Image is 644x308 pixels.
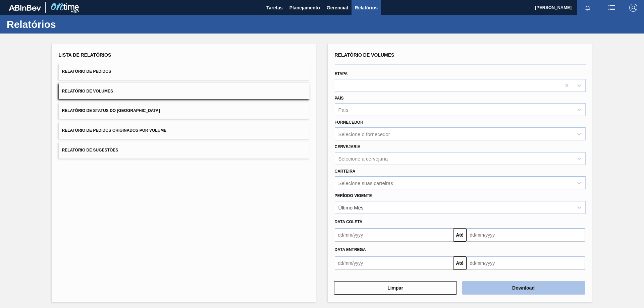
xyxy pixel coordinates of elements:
button: Relatório de Volumes [59,83,310,100]
div: País [338,107,348,113]
input: dd/mm/yyyy [335,228,453,242]
h1: Relatórios [7,20,126,28]
span: Tarefas [266,4,283,12]
label: Cervejaria [335,144,361,149]
button: Relatório de Pedidos [59,63,310,80]
label: Etapa [335,71,348,76]
button: Até [453,256,467,270]
label: País [335,96,344,101]
button: Relatório de Pedidos Originados por Volume [59,122,310,139]
button: Relatório de Status do [GEOGRAPHIC_DATA] [59,103,310,119]
span: Planejamento [289,4,320,12]
span: Relatórios [355,4,378,12]
div: Selecione o fornecedor [338,131,390,137]
span: Gerencial [327,4,348,12]
div: Selecione suas carteiras [338,180,393,186]
span: Relatório de Status do [GEOGRAPHIC_DATA] [62,108,160,113]
button: Download [462,281,585,295]
span: Relatório de Volumes [335,52,394,58]
div: Último Mês [338,204,364,210]
span: Relatório de Sugestões [62,148,118,152]
span: Relatório de Pedidos [62,69,111,74]
label: Fornecedor [335,120,363,125]
span: Data coleta [335,220,363,224]
input: dd/mm/yyyy [335,256,453,270]
label: Carteira [335,169,356,174]
img: Logout [629,4,637,12]
span: Data Entrega [335,247,366,252]
button: Limpar [334,281,457,295]
label: Período Vigente [335,193,372,198]
img: TNhmsLtSVTkK8tSr43FrP2fwEKptu5GPRR3wAAAABJRU5ErkJggg== [9,5,41,11]
span: Lista de Relatórios [59,52,111,58]
input: dd/mm/yyyy [467,228,585,242]
button: Até [453,228,467,242]
span: Relatório de Pedidos Originados por Volume [62,128,167,133]
input: dd/mm/yyyy [467,256,585,270]
button: Notificações [577,3,598,12]
span: Relatório de Volumes [62,89,113,94]
div: Selecione a cervejaria [338,156,388,161]
img: userActions [608,4,616,12]
button: Relatório de Sugestões [59,142,310,159]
